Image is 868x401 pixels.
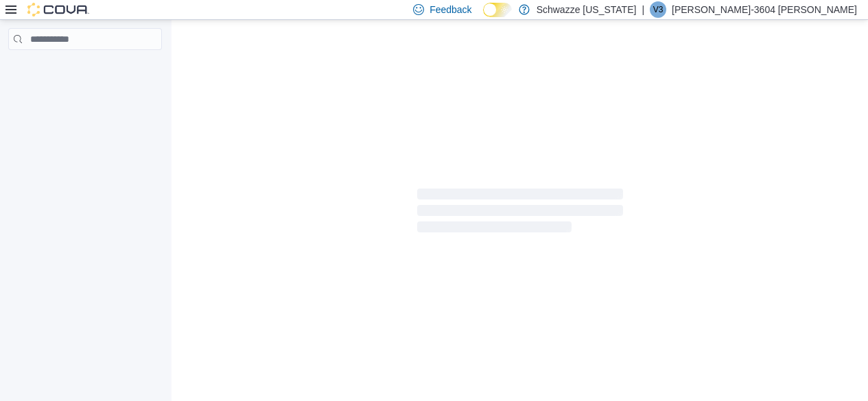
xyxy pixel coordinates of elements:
[430,3,471,16] span: Feedback
[8,53,162,86] nav: Complex example
[483,3,512,17] input: Dark Mode
[642,1,644,18] p: |
[653,1,664,18] span: V3
[537,1,637,18] p: Schwazze [US_STATE]
[417,191,623,235] span: Loading
[27,3,89,16] img: Cova
[672,1,857,18] p: [PERSON_NAME]-3604 [PERSON_NAME]
[650,1,666,18] div: Vincent-3604 Valencia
